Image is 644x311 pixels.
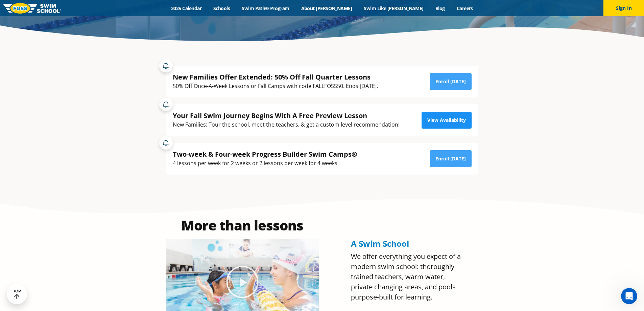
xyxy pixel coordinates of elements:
iframe: Intercom live chat [621,288,637,304]
div: TOP [13,289,21,299]
div: Play Video about Olympian Regan Smith, FOSS [225,265,259,299]
span: A Swim School [351,238,409,249]
div: New Families: Tour the school, meet the teachers, & get a custom level recommendation! [173,120,400,129]
h2: More than lessons [166,219,319,232]
div: Your Fall Swim Journey Begins With A Free Preview Lesson [173,111,400,120]
a: Swim Path® Program [236,5,295,12]
div: New Families Offer Extended: 50% Off Fall Quarter Lessons [173,72,378,82]
a: Enroll [DATE] [430,150,472,167]
a: Careers [451,5,479,12]
a: Blog [429,5,451,12]
a: About [PERSON_NAME] [295,5,358,12]
div: 4 lessons per week for 2 weeks or 2 lessons per week for 4 weeks. [173,159,357,168]
img: FOSS Swim School Logo [3,3,61,14]
a: View Availability [422,112,472,129]
span: We offer everything you expect of a modern swim school: thoroughly-trained teachers, warm water, ... [351,252,461,302]
div: 50% Off Once-A-Week Lessons or Fall Camps with code FALLFOSS50. Ends [DATE]. [173,82,378,91]
div: Two-week & Four-week Progress Builder Swim Camps® [173,150,357,159]
a: Enroll [DATE] [430,73,472,90]
a: 2025 Calendar [165,5,208,12]
a: Schools [208,5,236,12]
a: Swim Like [PERSON_NAME] [358,5,430,12]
